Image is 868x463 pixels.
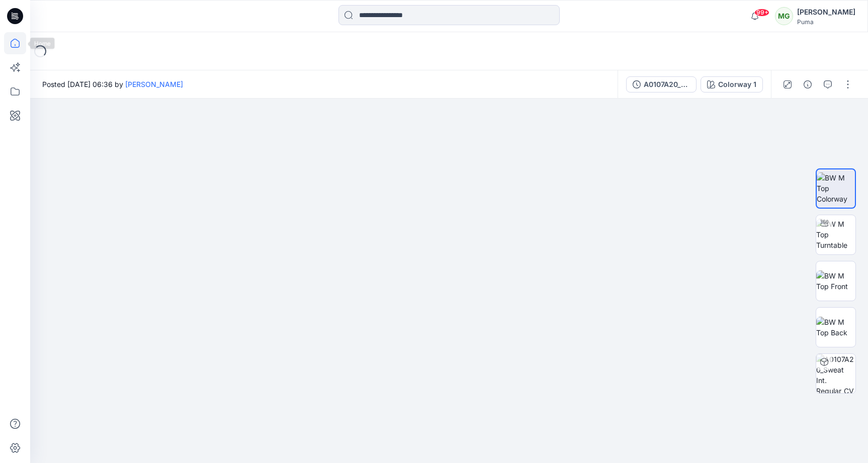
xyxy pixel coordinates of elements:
[718,79,756,90] div: Colorway 1
[701,76,763,92] button: Colorway 1
[775,7,793,25] div: MG
[816,317,855,338] img: BW M Top Back
[797,6,855,18] div: [PERSON_NAME]
[816,354,855,393] img: A0107A20_Sweat Int. Regular_CV-03_20250918 Colorway 1
[816,219,855,250] img: BW M Top Turntable
[797,18,855,26] div: Puma
[644,79,690,90] div: A0107A20_Sweat Int. Regular_CV-03_20250918
[800,76,816,92] button: Details
[816,270,855,292] img: BW M Top Front
[626,76,697,92] button: A0107A20_Sweat Int. Regular_CV-03_20250918
[42,79,183,89] span: Posted [DATE] 06:36 by
[817,172,855,204] img: BW M Top Colorway
[754,9,769,17] span: 99+
[125,80,183,88] a: [PERSON_NAME]
[255,87,643,463] img: eyJhbGciOiJIUzI1NiIsImtpZCI6IjAiLCJzbHQiOiJzZXMiLCJ0eXAiOiJKV1QifQ.eyJkYXRhIjp7InR5cGUiOiJzdG9yYW...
